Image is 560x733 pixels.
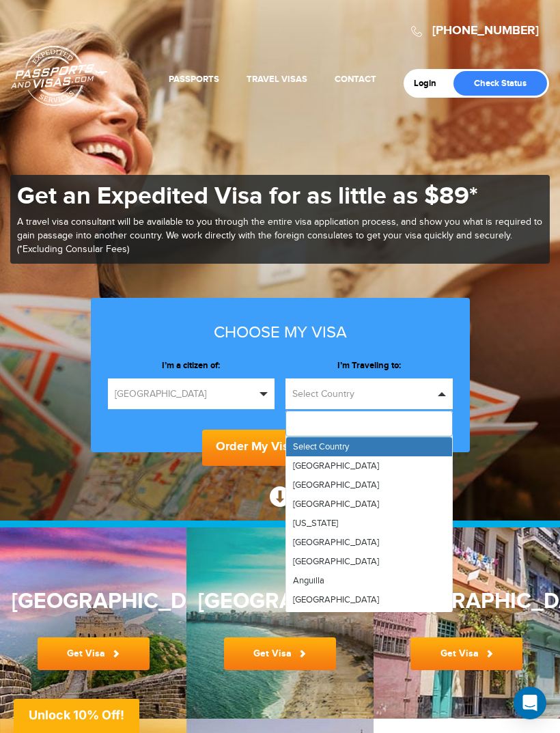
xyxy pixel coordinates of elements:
a: Login [414,78,446,89]
a: [PHONE_NUMBER] [432,23,539,38]
span: [GEOGRAPHIC_DATA] [293,556,379,567]
div: Unlock 10% Off! [14,699,139,733]
span: [GEOGRAPHIC_DATA] [293,537,379,548]
span: Unlock 10% Off! [29,708,124,722]
a: Passports [169,74,219,85]
span: Anguilla [293,575,324,586]
span: Select Country [293,441,349,452]
a: Travel Visas [247,74,307,85]
div: Open Intercom Messenger [514,687,546,719]
a: Contact [335,74,376,85]
span: [GEOGRAPHIC_DATA] [293,594,379,605]
span: [GEOGRAPHIC_DATA] [293,480,379,490]
span: [GEOGRAPHIC_DATA] [293,499,379,510]
a: Passports & [DOMAIN_NAME] [11,45,108,107]
a: Check Status [453,71,547,96]
span: [GEOGRAPHIC_DATA] [293,460,379,471]
span: [US_STATE] [293,518,338,529]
